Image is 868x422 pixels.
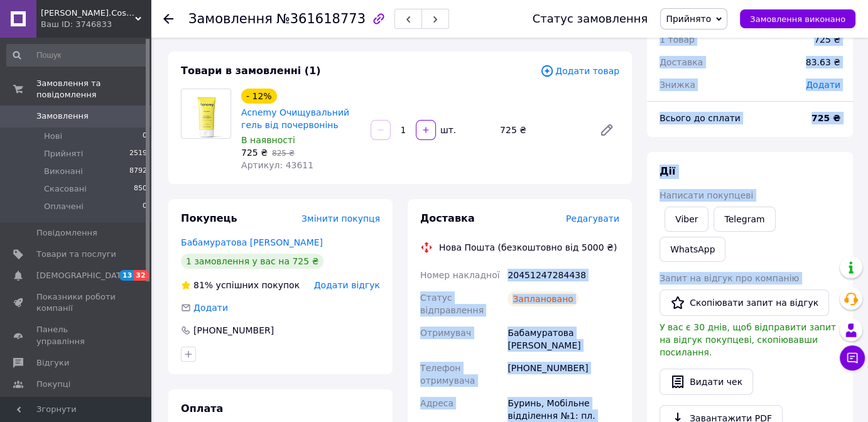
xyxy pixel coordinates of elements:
span: 81% [193,280,213,290]
div: 725 ₴ [814,33,840,46]
span: Нові [44,131,62,142]
div: 725 ₴ [495,121,589,139]
span: Додати [806,80,840,90]
span: Показники роботи компанії [36,291,116,314]
b: 725 ₴ [811,113,840,123]
div: 20451247284438 [505,264,622,286]
div: Повернутися назад [163,13,173,25]
span: Додати відгук [314,280,380,290]
span: Оплата [181,403,223,414]
span: Написати покупцеві [659,190,753,200]
span: 2519 [129,148,147,160]
span: Замовлення та повідомлення [36,78,151,100]
a: Telegram [713,207,775,232]
span: Панель управління [36,324,116,347]
div: успішних покупок [181,279,300,291]
span: №361618773 [276,11,366,26]
span: 13 [119,270,134,281]
a: Acnemy Очищувальний гель від почервонінь [241,107,349,130]
span: В наявності [241,135,295,145]
span: Покупці [36,379,70,390]
span: Додати [193,303,228,313]
a: WhatsApp [659,237,725,262]
span: 32 [134,270,148,281]
button: Скопіювати запит на відгук [659,289,829,316]
span: 850 [134,183,147,195]
span: Прийнято [666,14,711,24]
div: [PHONE_NUMBER] [505,357,622,392]
span: Оплачені [44,201,84,212]
span: Запит на відгук про компанію [659,273,799,283]
span: Скасовані [44,183,87,195]
div: Заплановано [507,291,578,306]
span: Shiny.Cosmetics [41,8,135,19]
span: Замовлення [188,11,273,26]
span: Артикул: 43611 [241,160,313,170]
div: [PHONE_NUMBER] [192,324,275,337]
span: Знижка [659,80,695,90]
span: 1 товар [659,35,695,45]
span: Додати товар [540,64,619,78]
span: Отримувач [420,328,471,338]
span: Виконані [44,166,83,177]
div: 1 замовлення у вас на 725 ₴ [181,254,323,269]
span: 8792 [129,166,147,177]
span: Замовлення [36,111,89,122]
a: Редагувати [594,117,619,143]
button: Видати чек [659,369,753,395]
span: Замовлення виконано [750,14,845,24]
span: Товари та послуги [36,249,116,260]
span: У вас є 30 днів, щоб відправити запит на відгук покупцеві, скопіювавши посилання. [659,322,836,357]
div: Нова Пошта (безкоштовно від 5000 ₴) [436,241,620,254]
span: Адреса [420,398,453,408]
button: Замовлення виконано [740,9,855,28]
span: Всього до сплати [659,113,741,123]
span: 825 ₴ [272,149,295,158]
span: Доставка [420,212,475,224]
div: Статус замовлення [533,13,648,25]
input: Пошук [6,44,148,67]
span: Відгуки [36,357,69,369]
span: Телефон отримувача [420,363,475,386]
span: Товари в замовленні (1) [181,65,321,77]
span: Редагувати [566,214,619,224]
div: Бабамуратова [PERSON_NAME] [505,322,622,357]
span: 725 ₴ [241,148,268,158]
a: Viber [665,207,708,232]
button: Чат з покупцем [840,345,865,371]
span: Змінити покупця [301,214,380,224]
span: [DEMOGRAPHIC_DATA] [36,270,129,281]
a: Бабамуратова [PERSON_NAME] [181,237,323,247]
div: шт. [437,124,457,136]
span: 0 [143,131,147,142]
span: Статус відправлення [420,293,484,315]
span: Доставка [659,57,703,67]
div: - 12% [241,89,277,104]
span: Повідомлення [36,227,97,239]
span: Покупець [181,212,237,224]
img: Acnemy Очищувальний гель від почервонінь [190,89,222,138]
span: Прийняті [44,148,83,160]
span: 0 [143,201,147,212]
span: Дії [659,165,675,177]
div: 83.63 ₴ [798,48,848,76]
span: Номер накладної [420,270,500,280]
div: Ваш ID: 3746833 [41,19,151,30]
